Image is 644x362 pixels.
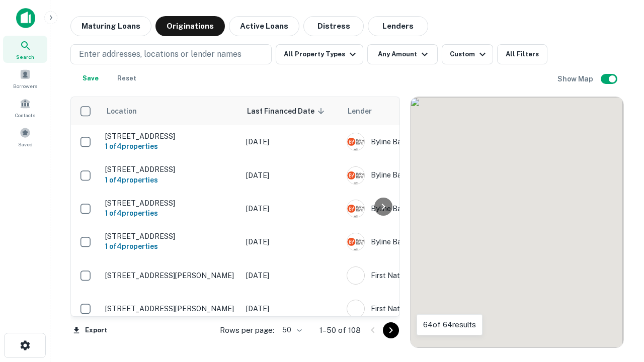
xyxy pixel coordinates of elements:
[15,111,35,119] span: Contacts
[105,141,236,152] h6: 1 of 4 properties
[442,44,493,64] button: Custom
[3,123,47,150] a: Saved
[347,233,498,251] div: Byline Bank
[70,16,151,36] button: Maturing Loans
[383,322,399,338] button: Go to next page
[70,44,272,64] button: Enter addresses, locations or lender names
[16,8,35,28] img: capitalize-icon.png
[105,232,236,241] p: [STREET_ADDRESS]
[347,266,498,285] div: First Nations Bank
[241,97,342,125] th: Last Financed Date
[16,53,34,61] span: Search
[70,323,110,338] button: Export
[342,97,503,125] th: Lender
[423,319,476,331] p: 64 of 64 results
[594,282,644,330] iframe: Chat Widget
[303,16,364,36] button: Distress
[105,271,236,280] p: [STREET_ADDRESS][PERSON_NAME]
[3,94,47,121] a: Contacts
[246,170,337,181] p: [DATE]
[347,200,364,217] img: picture
[450,48,489,60] div: Custom
[367,44,438,64] button: Any Amount
[246,236,337,247] p: [DATE]
[105,304,236,313] p: [STREET_ADDRESS][PERSON_NAME]
[229,16,299,36] button: Active Loans
[497,44,547,64] button: All Filters
[347,200,498,218] div: Byline Bank
[246,270,337,281] p: [DATE]
[13,82,37,90] span: Borrowers
[246,203,337,214] p: [DATE]
[276,44,363,64] button: All Property Types
[3,65,47,92] a: Borrowers
[106,105,150,117] span: Location
[347,267,364,284] img: picture
[100,97,241,125] th: Location
[348,105,372,117] span: Lender
[278,323,303,337] div: 50
[347,233,364,250] img: picture
[319,324,361,336] p: 1–50 of 108
[246,136,337,147] p: [DATE]
[105,132,236,141] p: [STREET_ADDRESS]
[347,167,364,184] img: picture
[246,303,337,314] p: [DATE]
[105,174,236,186] h6: 1 of 4 properties
[347,300,498,318] div: First Nations Bank
[105,208,236,219] h6: 1 of 4 properties
[105,199,236,208] p: [STREET_ADDRESS]
[220,324,274,336] p: Rows per page:
[347,300,364,317] img: picture
[347,133,498,151] div: Byline Bank
[74,68,107,88] button: Save your search to get updates of matches that match your search criteria.
[347,166,498,185] div: Byline Bank
[111,68,143,88] button: Reset
[247,105,328,117] span: Last Financed Date
[368,16,428,36] button: Lenders
[79,48,242,60] p: Enter addresses, locations or lender names
[557,73,595,84] h6: Show Map
[105,241,236,252] h6: 1 of 4 properties
[411,97,623,347] div: 0 0
[18,140,33,148] span: Saved
[155,16,225,36] button: Originations
[105,165,236,174] p: [STREET_ADDRESS]
[3,36,47,63] a: Search
[347,133,364,150] img: picture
